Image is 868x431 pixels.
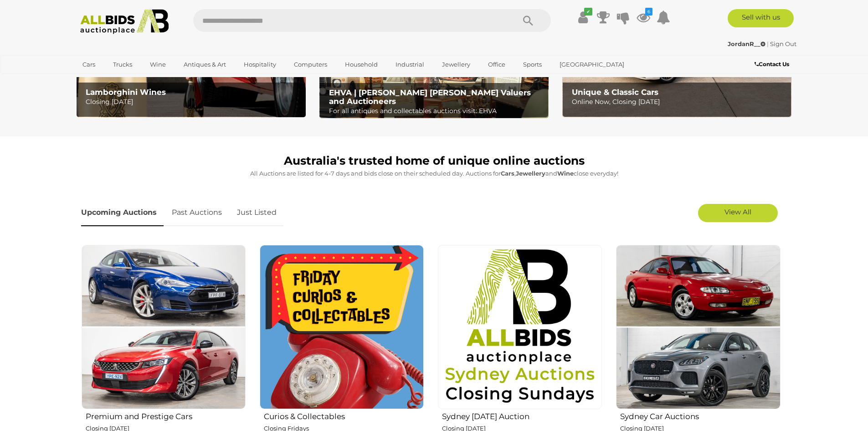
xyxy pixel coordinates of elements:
[329,88,531,106] b: EHVA | [PERSON_NAME] [PERSON_NAME] Valuers and Auctioneers
[81,199,164,226] a: Upcoming Auctions
[728,40,767,47] a: JordanR__
[178,57,232,72] a: Antiques & Art
[770,40,796,47] a: Sign Out
[557,170,574,177] strong: Wine
[728,9,794,27] a: Sell with us
[584,8,592,16] i: ✔
[576,9,590,26] a: ✔
[264,410,424,421] h2: Curios & Collectables
[238,57,282,72] a: Hospitality
[755,61,789,68] b: Contact Us
[86,88,166,97] b: Lamborghini Wines
[505,9,551,32] button: Search
[767,40,769,47] span: |
[637,9,650,26] a: 6
[572,88,658,97] b: Unique & Classic Cars
[442,410,602,421] h2: Sydney [DATE] Auction
[390,57,430,72] a: Industrial
[144,57,172,72] a: Wine
[319,26,549,119] a: EHVA | Evans Hastings Valuers and Auctioneers EHVA | [PERSON_NAME] [PERSON_NAME] Valuers and Auct...
[724,208,751,216] span: View All
[616,245,780,409] img: Sydney Car Auctions
[81,155,787,167] h1: Australia's trusted home of unique online auctions
[86,410,246,421] h2: Premium and Prestige Cars
[501,170,514,177] strong: Cars
[438,245,602,409] img: Sydney Sunday Auction
[517,57,548,72] a: Sports
[230,199,283,226] a: Just Listed
[82,245,246,409] img: Premium and Prestige Cars
[645,8,652,16] i: 6
[339,57,384,72] a: Household
[329,105,544,117] p: For all antiques and collectables auctions visit: EHVA
[698,204,778,222] a: View All
[516,170,545,177] strong: Jewellery
[86,96,300,108] p: Closing [DATE]
[75,9,174,34] img: Allbids.com.au
[620,410,780,421] h2: Sydney Car Auctions
[554,57,630,72] a: [GEOGRAPHIC_DATA]
[107,57,138,72] a: Trucks
[165,199,229,226] a: Past Auctions
[755,59,791,69] a: Contact Us
[288,57,333,72] a: Computers
[482,57,511,72] a: Office
[728,40,765,47] strong: JordanR__
[572,96,786,108] p: Online Now, Closing [DATE]
[436,57,476,72] a: Jewellery
[260,245,424,409] img: Curios & Collectables
[77,57,101,72] a: Cars
[81,168,787,179] p: All Auctions are listed for 4-7 days and bids close on their scheduled day. Auctions for , and cl...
